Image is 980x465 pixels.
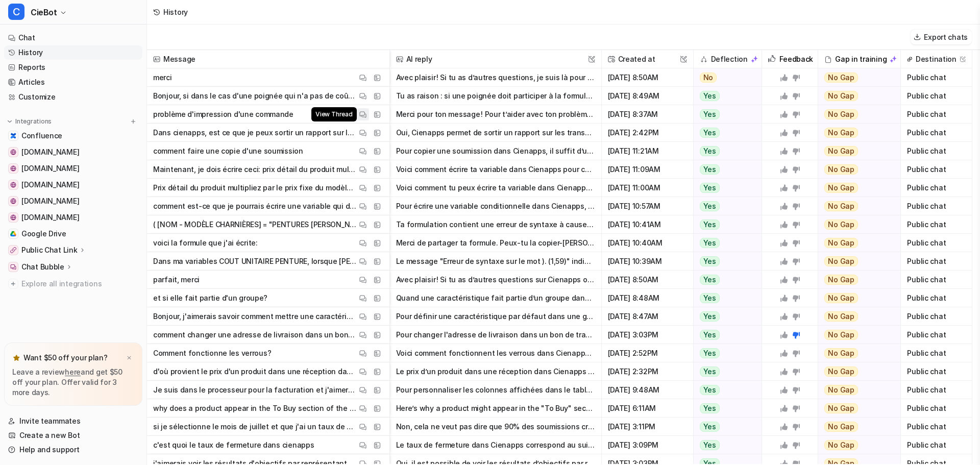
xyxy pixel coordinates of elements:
[694,87,756,105] button: Yes
[153,307,357,326] p: Bonjour, j'aimerais savoir comment mettre une caractéristique par défaut dans une grille
[396,124,595,142] button: Oui, Cienapps permet de sortir un rapport sur les transactions qui ont affecté un certain compte ...
[396,234,595,252] button: Merci de partager ta formule. Peux-tu la copier-[PERSON_NAME] directement ici ? Ainsi, je pourrai...
[15,117,52,126] p: Integrations
[700,238,720,248] span: Yes
[396,252,595,271] button: Le message "Erreur de syntaxe sur le mot ). (1,59)" indique qu'il y a probablement un problème av...
[4,194,142,208] a: ciemetric.com[DOMAIN_NAME]
[905,381,968,399] span: Public chat
[606,271,689,289] span: [DATE] 8:50AM
[396,197,595,215] button: Pour écrire une variable conditionnelle dans Cienapps, il faut utiliser la structure suivante : `...
[10,165,16,172] img: cieblink.com
[21,147,79,157] span: [DOMAIN_NAME]
[818,68,894,87] button: No Gap
[824,403,858,413] span: No Gap
[21,131,62,141] span: Confluence
[606,87,689,105] span: [DATE] 8:49AM
[8,279,18,289] img: explore all integrations
[396,436,595,454] button: Le taux de fermeture dans Cienapps correspond au suivi du nombre et de la valeur des soumissions ...
[8,4,24,20] span: C
[153,68,172,87] p: merci
[12,367,134,398] p: Leave a review and get $50 off your plan. Offer valid for 3 more days.
[4,145,142,159] a: cienapps.com[DOMAIN_NAME]
[606,179,689,197] span: [DATE] 11:00AM
[824,422,858,432] span: No Gap
[905,234,968,252] span: Public chat
[4,60,142,75] a: Reports
[4,75,142,89] a: Articles
[694,271,756,289] button: Yes
[153,142,303,160] p: comment faire une copie d'une soumission
[818,142,894,160] button: No Gap
[394,50,597,68] span: AI reply
[606,197,689,215] span: [DATE] 10:57AM
[396,142,595,160] button: Pour copier une soumission dans Cienapps, il suffit d’utiliser la fonction de duplication disponi...
[694,234,756,252] button: Yes
[396,160,595,179] button: Voici comment écrire ta variable dans Cienapps pour ce calcul : 1. Multiplie le prix détail du pr...
[694,197,756,215] button: Yes
[606,381,689,399] span: [DATE] 9:48AM
[700,128,720,138] span: Yes
[824,440,858,450] span: No Gap
[153,326,357,344] p: comment changer une adresse de livraison dans un bon de travail
[700,146,720,156] span: Yes
[824,293,858,303] span: No Gap
[606,326,689,344] span: [DATE] 3:03PM
[4,210,142,225] a: software.ciemetric.com[DOMAIN_NAME]
[396,68,595,87] button: Avec plaisir ! Si tu as d’autres questions, je suis là pour t’aider. Bonne journée!
[694,418,756,436] button: Yes
[4,45,142,60] a: History
[153,418,357,436] p: si je sélectionne le mois de juillet et que j'ai un taux de fermeture de 90%, est-ce que ca veut ...
[23,353,108,363] p: Want $50 off your plan?
[153,381,357,399] p: Je suis dans le processeur pour la facturation et j'aimerais ajouter une colonne pour voir le mon...
[700,293,720,303] span: Yes
[824,183,858,193] span: No Gap
[153,344,271,362] p: Comment fonctionne les verrous?
[779,50,813,68] h2: Feedback
[818,215,894,234] button: No Gap
[163,7,188,17] div: History
[905,271,968,289] span: Public chat
[4,178,142,192] a: app.cieblink.com[DOMAIN_NAME]
[818,105,894,124] button: No Gap
[905,362,968,381] span: Public chat
[126,355,132,361] img: x
[905,344,968,362] span: Public chat
[21,262,64,272] p: Chat Bubble
[818,344,894,362] button: No Gap
[606,142,689,160] span: [DATE] 11:21AM
[700,72,717,83] span: No
[153,289,267,307] p: et si elle fait partie d'un groupe?
[905,326,968,344] span: Public chat
[130,118,137,125] img: menu_add.svg
[4,428,142,443] a: Create a new Bot
[694,326,756,344] button: Yes
[606,68,689,87] span: [DATE] 8:50AM
[824,311,858,322] span: No Gap
[153,362,357,381] p: d'où provient le prix d'un produit dans une réception dans Cienapps
[606,105,689,124] span: [DATE] 8:37AM
[153,215,357,234] p: ( [NOM - MODÈLE CHARNIÈRES] = "PENTURES [PERSON_NAME] SOFT-CLOSING 110° " ? ( [PRIX FIXE - MODÈLE...
[711,50,748,68] h2: Deflection
[905,142,968,160] span: Public chat
[10,231,16,237] img: Google Drive
[4,414,142,428] a: Invite teammates
[824,348,858,358] span: No Gap
[700,440,720,450] span: Yes
[4,116,55,127] button: Integrations
[824,366,858,377] span: No Gap
[21,196,79,206] span: [DOMAIN_NAME]
[153,197,357,215] p: comment est-ce que je pourrais écrire une variable qui dirait ceci:
[694,307,756,326] button: Yes
[700,403,720,413] span: Yes
[818,362,894,381] button: No Gap
[606,344,689,362] span: [DATE] 2:52PM
[396,179,595,197] button: Voici comment tu peux écrire ta variable dans Cienapps pour effectuer ce calcul : **Formule deman...
[818,179,894,197] button: No Gap
[4,443,142,457] a: Help and support
[65,368,81,376] a: here
[10,214,16,221] img: software.ciemetric.com
[396,215,595,234] button: Ta formulation contient une erreur de syntaxe à cause de la structure des conditions. Dans Cienap...
[396,344,595,362] button: Voici comment fonctionnent les verrous dans Cienapps : - Lorsqu’un utilisateur modifie une fiche ...
[824,91,858,101] span: No Gap
[694,436,756,454] button: Yes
